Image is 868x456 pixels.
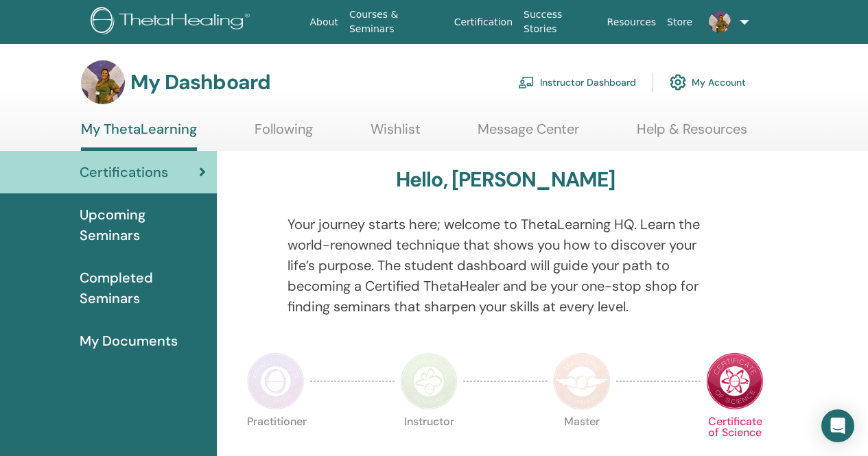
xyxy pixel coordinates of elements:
[661,10,698,35] a: Store
[478,121,579,147] a: Message Center
[449,10,518,35] a: Certification
[80,267,206,309] span: Completed Seminars
[706,352,764,410] img: Certificate of Science
[91,7,255,38] img: logo.png
[247,352,305,410] img: Practitioner
[637,121,747,147] a: Help & Resources
[371,121,421,147] a: Wishlist
[400,352,458,410] img: Instructor
[305,10,344,35] a: About
[821,409,854,442] div: Open Intercom Messenger
[709,11,731,33] img: default.jpg
[518,2,601,42] a: Success Stories
[80,204,206,245] span: Upcoming Seminars
[255,121,313,147] a: Following
[553,352,611,410] img: Master
[670,67,746,97] a: My Account
[344,2,449,42] a: Courses & Seminars
[80,162,168,182] span: Certifications
[518,67,636,97] a: Instructor Dashboard
[288,214,724,317] p: Your journey starts here; welcome to ThetaLearning HQ. Learn the world-renowned technique that sh...
[670,71,686,94] img: cog.svg
[602,10,662,35] a: Resources
[130,70,270,95] h3: My Dashboard
[396,167,615,192] h3: Hello, [PERSON_NAME]
[518,76,535,88] img: chalkboard-teacher.svg
[81,121,197,151] a: My ThetaLearning
[80,331,178,351] span: My Documents
[81,60,125,104] img: default.jpg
